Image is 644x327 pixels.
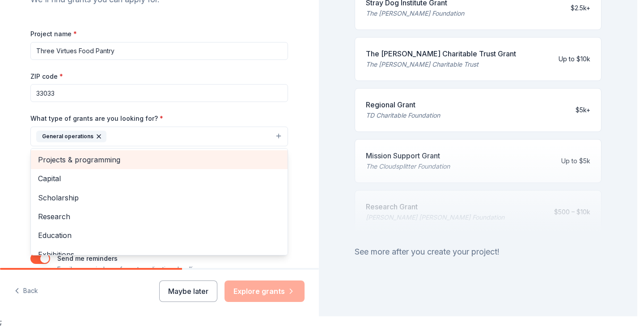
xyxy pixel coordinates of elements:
[38,249,280,260] span: Exhibitions
[38,192,280,204] span: Scholarship
[36,131,106,142] div: General operations
[38,154,280,166] span: Projects & programming
[30,127,288,146] button: General operations
[38,173,280,184] span: Capital
[38,211,280,222] span: Research
[38,229,280,241] span: Education
[30,148,288,255] div: General operations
